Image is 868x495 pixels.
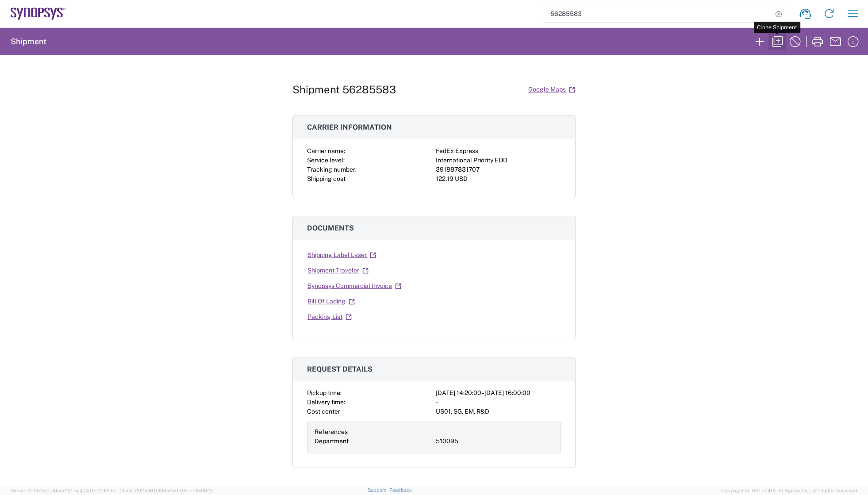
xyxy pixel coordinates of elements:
a: Bill Of Lading [307,294,355,309]
a: Feedback [389,487,412,493]
div: [DATE] 14:20:00 - [DATE] 16:00:00 [436,388,561,398]
span: Documents [307,224,354,232]
div: 391887831707 [436,165,561,174]
span: Server: 2025.18.0-a0edd1917ac [11,488,115,493]
a: Shipping Label Laser [307,247,376,263]
span: Carrier name: [307,147,345,154]
a: Synopsys Commercial Invoice [307,278,402,294]
span: Carrier information [307,123,392,131]
h2: Shipment [11,36,46,47]
span: Service level: [307,157,345,164]
div: 510095 [436,437,553,446]
div: 122.19 USD [436,174,561,184]
span: [DATE] 10:06:13 [178,488,213,493]
span: Request details [307,365,373,373]
div: International Priority EOD [436,156,561,165]
input: Shipment, tracking or reference number [543,5,772,22]
span: References [315,428,348,435]
h1: Shipment 56285583 [292,83,396,96]
span: Copyright © [DATE]-[DATE] Agistix Inc., All Rights Reserved [721,487,857,495]
span: Shipping cost [307,175,346,182]
span: [DATE] 10:10:00 [81,488,115,493]
span: Pickup time: [307,389,342,396]
div: FedEx Express [436,146,561,156]
a: Google Maps [528,82,576,97]
div: US01, SG, EM, R&D [436,407,561,416]
div: Department [315,437,432,446]
span: Cost center [307,408,340,415]
span: Client: 2025.18.0-198a450 [119,488,213,493]
span: Delivery time: [307,399,345,406]
a: Support [367,487,389,493]
div: - [436,398,561,407]
a: Shipment Traveler [307,263,369,278]
a: Packing List [307,309,352,325]
span: Tracking number: [307,166,357,173]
